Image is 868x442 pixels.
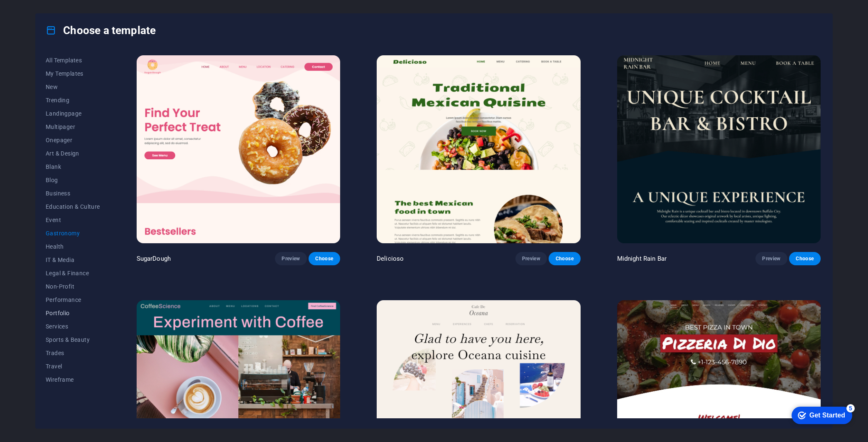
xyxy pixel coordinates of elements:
[46,163,100,170] span: Blank
[46,187,100,200] button: Business
[46,54,100,67] button: All Templates
[46,293,100,306] button: Performance
[789,252,821,265] button: Choose
[46,97,100,104] span: Trending
[46,227,100,240] button: Gastronomy
[46,107,100,120] button: Landingpage
[46,203,100,210] span: Education & Culture
[46,333,100,346] button: Sports & Beauty
[46,320,100,333] button: Services
[46,283,100,290] span: Non-Profit
[46,94,100,107] button: Trending
[46,80,100,94] button: New
[46,137,100,143] span: Onepager
[46,230,100,237] span: Gastronomy
[762,255,780,262] span: Preview
[755,252,787,265] button: Preview
[29,9,65,17] div: Get Started
[46,267,100,280] button: Legal & Finance
[46,67,100,80] button: My Templates
[46,150,100,157] span: Art & Design
[46,123,100,130] span: Multipager
[796,255,814,262] span: Choose
[46,336,100,343] span: Sports & Beauty
[46,133,100,147] button: Onepager
[137,55,340,243] img: SugarDough
[549,252,580,265] button: Choose
[46,120,100,133] button: Multipager
[46,296,100,303] span: Performance
[275,252,306,265] button: Preview
[46,217,100,223] span: Event
[46,346,100,360] button: Trades
[617,254,667,263] p: Midnight Rain Bar
[46,306,100,320] button: Portfolio
[46,363,100,370] span: Travel
[12,4,72,22] div: Get Started 5 items remaining, 0% complete
[46,323,100,330] span: Services
[46,70,100,77] span: My Templates
[46,280,100,293] button: Non-Profit
[137,254,171,263] p: SugarDough
[46,173,100,187] button: Blog
[46,310,100,316] span: Portfolio
[46,84,100,90] span: New
[46,270,100,277] span: Legal & Finance
[377,254,404,263] p: Delicioso
[46,257,100,263] span: IT & Media
[555,255,574,262] span: Choose
[617,55,821,243] img: Midnight Rain Bar
[46,200,100,213] button: Education & Culture
[46,213,100,227] button: Event
[46,373,100,386] button: Wireframe
[46,350,100,356] span: Trades
[282,255,300,262] span: Preview
[315,255,333,262] span: Choose
[46,57,100,64] span: All Templates
[377,55,580,243] img: Delicioso
[309,252,340,265] button: Choose
[46,177,100,183] span: Blog
[46,240,100,253] button: Health
[46,110,100,117] span: Landingpage
[66,2,75,10] div: 5
[522,255,540,262] span: Preview
[46,243,100,250] span: Health
[515,252,547,265] button: Preview
[46,160,100,173] button: Blank
[46,253,100,267] button: IT & Media
[46,190,100,197] span: Business
[46,376,100,383] span: Wireframe
[46,360,100,373] button: Travel
[46,24,156,37] h4: Choose a template
[46,147,100,160] button: Art & Design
